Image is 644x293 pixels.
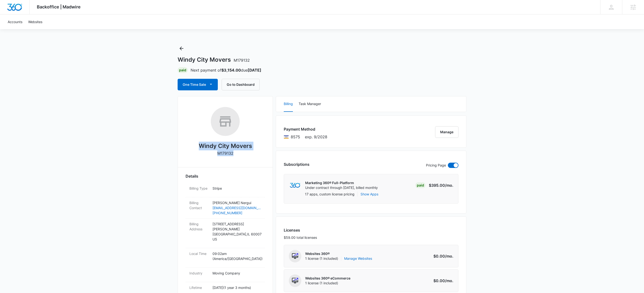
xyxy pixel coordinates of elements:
span: M179132 [234,58,250,63]
button: Manage [435,126,458,138]
strong: $3,154.00 [221,68,241,73]
p: Moving Company [213,271,261,276]
p: Websites 360® [305,251,372,256]
h3: Licenses [284,227,317,233]
p: [STREET_ADDRESS][PERSON_NAME] [GEOGRAPHIC_DATA] , IL 60007 US [213,221,261,242]
div: Billing Address[STREET_ADDRESS][PERSON_NAME][GEOGRAPHIC_DATA],IL 60007US [186,219,265,248]
h2: Windy City Movers [199,142,252,150]
a: [PHONE_NUMBER] [213,210,261,215]
p: Marketing 360® Full-Platform [305,180,378,185]
button: Task Manager [299,96,321,112]
div: Paid [415,182,425,188]
dt: Billing Address [189,221,209,232]
a: Manage Websites [344,256,372,261]
strong: [DATE] [248,68,261,73]
p: 17 apps, custom license pricing [305,192,354,197]
p: M179132 [217,150,233,156]
button: Show Apps [361,192,378,197]
dt: Local Time [189,251,209,256]
span: Backoffice | Madwire [37,4,81,9]
span: Details [186,173,198,179]
div: Billing TypeStripe [186,183,265,197]
span: /mo. [445,278,453,283]
dt: Lifetime [189,285,209,290]
dt: Billing Type [189,186,209,191]
dt: Industry [189,271,209,276]
span: /mo. [445,254,453,259]
img: marketing360Logo [290,183,300,188]
p: $59.00 total licenses [284,235,317,240]
span: exp. 9/2028 [305,134,327,140]
p: $0.00 [431,278,453,284]
span: 1 license (1 included) [305,281,350,286]
p: Websites 360® eCommerce [305,276,350,281]
p: 09:02am ( America/[GEOGRAPHIC_DATA] ) [213,251,261,261]
h3: Subscriptions [284,161,309,167]
h1: Windy City Movers [178,56,250,63]
a: Websites [25,14,45,29]
div: Paid [178,67,188,73]
p: Pricing Page [426,163,446,168]
div: Local Time09:02am (America/[GEOGRAPHIC_DATA]) [186,248,265,268]
p: $395.00 [429,182,453,188]
button: Billing [284,96,293,112]
a: [EMAIL_ADDRESS][DOMAIN_NAME] [213,205,261,210]
p: [PERSON_NAME] Nergui [213,200,261,205]
span: Visa ending with [291,134,300,140]
button: Back [178,45,185,52]
p: $0.00 [431,253,453,259]
span: 1 license (1 included) [305,256,372,261]
div: Billing Contact[PERSON_NAME] Nergui[EMAIL_ADDRESS][DOMAIN_NAME][PHONE_NUMBER] [186,197,265,219]
p: Under contract through [DATE], billed monthly [305,185,378,190]
dt: Billing Contact [189,200,209,210]
p: Next payment of due [191,67,261,73]
button: One Time Sale [178,79,218,90]
div: IndustryMoving Company [186,268,265,282]
p: [DATE] ( 1 year 3 months ) [213,285,261,290]
p: Stripe [213,186,261,191]
span: /mo. [445,183,453,188]
h3: Payment Method [284,126,327,132]
a: Accounts [5,14,25,29]
button: Go to Dashboard [222,79,260,90]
